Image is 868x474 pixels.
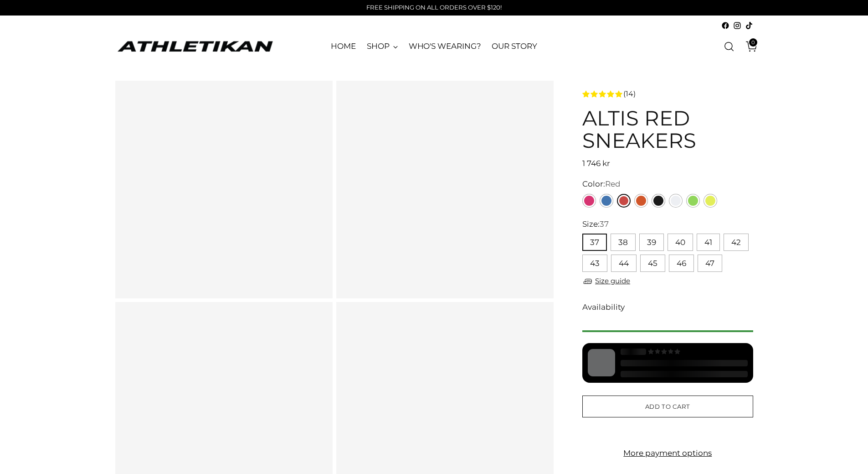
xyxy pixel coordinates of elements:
[617,194,631,208] a: Red
[652,194,665,208] a: Black
[492,36,537,57] a: OUR STORY
[669,194,683,208] a: White
[331,36,356,57] a: HOME
[669,255,694,272] button: 46
[582,302,625,313] span: Availability
[582,255,607,272] button: 43
[582,158,610,170] span: 1 746 kr
[611,234,636,251] button: 38
[600,219,609,229] span: 37
[366,3,502,12] p: FREE SHIPPING ON ALL ORDERS OVER $120!
[645,402,690,411] span: Add to cart
[686,194,700,208] a: Green
[697,234,720,251] button: 41
[623,89,636,99] span: (14)
[409,36,481,57] a: WHO'S WEARING?
[611,255,637,272] button: 44
[605,179,621,188] span: Red
[336,81,554,298] a: red sneakers close up shot with logo
[749,38,757,47] span: 0
[724,234,749,251] button: 42
[115,81,333,298] a: ALTIS Red Sneakers
[634,194,648,208] a: Orange
[582,178,621,190] label: Color:
[739,37,757,56] a: Open cart modal
[704,194,717,208] a: Yellow
[582,88,753,99] a: 4.7 rating (14 votes)
[668,234,693,251] button: 40
[582,234,607,251] button: 37
[582,448,753,459] a: More payment options
[639,234,664,251] button: 39
[582,194,596,208] a: Pink
[698,255,722,272] button: 47
[600,194,613,208] a: Blue
[640,255,665,272] button: 45
[115,39,275,53] a: ATHLETIKAN
[582,396,753,417] button: Add to cart
[582,107,753,152] h1: ALTIS Red Sneakers
[367,36,398,57] a: SHOP
[582,276,630,287] a: Size guide
[720,37,738,56] a: Open search modal
[582,219,609,230] label: Size:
